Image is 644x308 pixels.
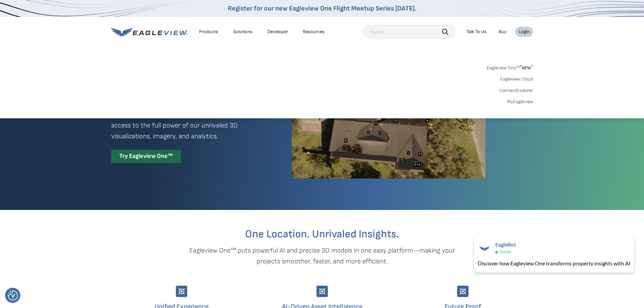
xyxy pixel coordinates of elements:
img: Group-9744.svg [457,286,469,297]
a: Register for our new Eagleview One Flight Meetup Series [DATE]. [228,4,416,13]
div: Products [199,29,218,35]
div: Discover how Eagleview One transforms property insights with AI [478,259,630,267]
img: Revisit consent button [8,290,18,301]
a: Buy [499,29,506,35]
img: EagleBot [478,242,491,255]
p: Eagleview One™ puts powerful AI and precise 3D models in one easy platform—making your projects s... [177,245,467,267]
span: NEW [520,65,533,71]
div: Talk To Us [467,29,486,35]
div: Login [519,29,530,35]
div: Solutions [233,29,253,35]
div: Resources [303,29,325,35]
img: Group-9744.svg [176,286,187,297]
img: Group-9744.svg [316,286,328,297]
input: Search [363,25,455,39]
p: A premium digital experience that provides seamless access to the full power of our unrivaled 3D ... [111,109,267,142]
button: Consent Preferences [8,290,18,301]
span: EagleBot [495,242,516,248]
a: Developer [267,29,288,35]
h2: One Location. Unrivaled Insights. [116,229,528,240]
span: Online [500,250,511,255]
div: Try Eagleview One™ [111,150,181,163]
a: MyEagleview [507,99,533,105]
a: ConnectExplorer [499,88,533,94]
a: Eagleview Cloud [500,76,533,82]
a: Eagleview One™*NEW* [487,63,533,71]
